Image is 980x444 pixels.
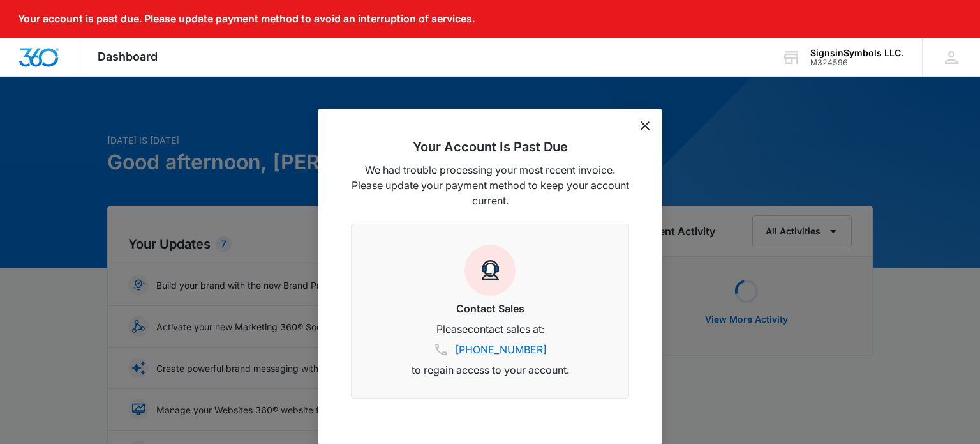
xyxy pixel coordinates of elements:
[18,13,475,25] p: Your account is past due. Please update payment method to avoid an interruption of services.
[455,342,547,357] a: [PHONE_NUMBER]
[641,121,650,130] button: dismiss this dialog
[810,48,903,58] div: account name
[351,139,629,155] h2: Your Account Is Past Due
[367,321,613,378] p: Please contact sales at: to regain access to your account.
[98,50,158,63] span: Dashboard
[367,301,613,316] h3: Contact Sales
[78,38,177,76] div: Dashboard
[810,58,903,67] div: account id
[351,162,629,208] p: We had trouble processing your most recent invoice. Please update your payment method to keep you...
